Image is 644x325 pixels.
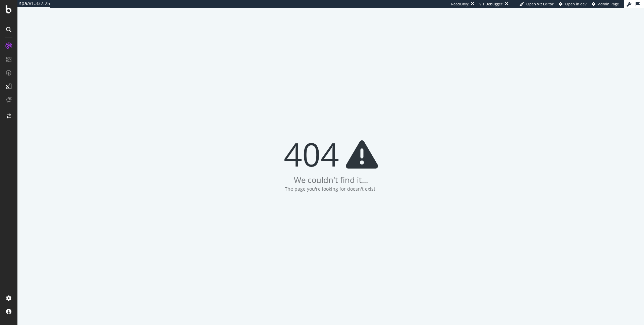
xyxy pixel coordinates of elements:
[520,1,554,7] a: Open Viz Editor
[284,137,378,171] div: 404
[479,1,503,7] div: Viz Debugger:
[598,1,619,6] span: Admin Page
[285,186,377,192] div: The page you're looking for doesn't exist.
[559,1,587,7] a: Open in dev
[294,174,368,186] div: We couldn't find it...
[592,1,619,7] a: Admin Page
[565,1,587,6] span: Open in dev
[526,1,554,6] span: Open Viz Editor
[451,1,469,7] div: ReadOnly:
